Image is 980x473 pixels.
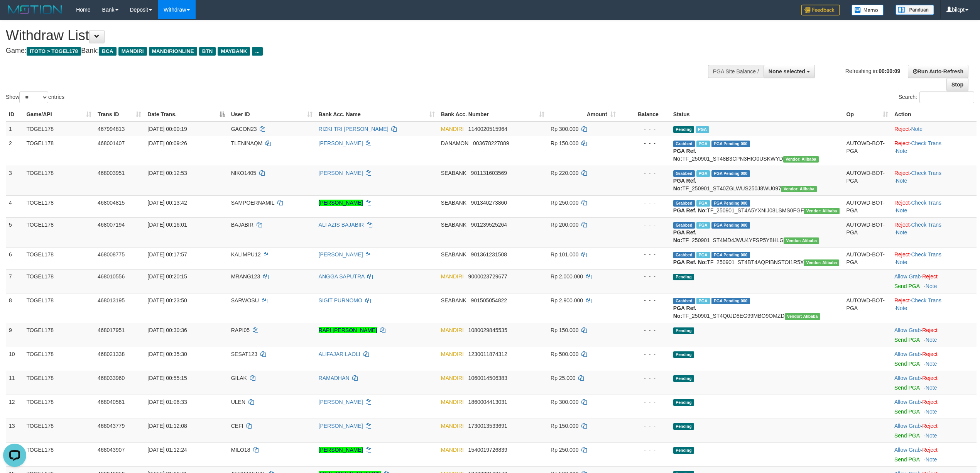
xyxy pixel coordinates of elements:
[894,399,922,405] span: ·
[894,375,921,381] a: Allow Grab
[319,297,362,303] a: SIGIT PURNOMO
[894,447,921,453] a: Allow Grab
[673,305,696,319] b: PGA Ref. No:
[147,170,187,176] span: [DATE] 00:12:53
[6,293,23,323] td: 8
[922,399,938,405] a: Reject
[896,5,934,15] img: panduan.png
[319,200,363,206] a: [PERSON_NAME]
[673,298,695,304] span: Grabbed
[781,186,817,192] span: Vendor URL: https://settle4.1velocity.biz
[622,273,667,280] div: - - -
[99,47,116,56] span: BCA
[98,200,125,206] span: 468004815
[899,92,974,103] label: Search:
[441,399,464,405] span: MANDIRI
[911,140,941,146] a: Check Trans
[468,423,507,429] span: Copy 1730013533691 to clipboard
[147,200,187,206] span: [DATE] 00:13:42
[471,297,507,303] span: Copy 901505054822 to clipboard
[622,251,667,258] div: - - -
[231,140,263,146] span: TLENINAQM
[471,251,507,258] span: Copy 901361231508 to clipboard
[23,217,95,247] td: TOGEL178
[843,195,891,217] td: AUTOWD-BOT-PGA
[696,141,710,147] span: Marked by bilcs1
[894,222,910,228] a: Reject
[911,126,923,132] a: Note
[199,47,216,56] span: BTN
[711,141,750,147] span: PGA Pending
[468,126,507,132] span: Copy 1140020515964 to clipboard
[670,217,843,247] td: TF_250901_ST4MD4JWU4YFSP5Y8HLG
[231,447,250,453] span: MILO18
[441,351,464,357] span: MANDIRI
[118,47,147,56] span: MANDIRI
[622,350,667,358] div: - - -
[471,170,507,176] span: Copy 901131603569 to clipboard
[783,156,819,163] span: Vendor URL: https://settle4.1velocity.biz
[922,447,938,453] a: Reject
[6,136,23,166] td: 2
[894,251,910,258] a: Reject
[673,399,694,406] span: Pending
[471,222,507,228] span: Copy 901239525264 to clipboard
[673,423,694,430] span: Pending
[95,107,144,122] th: Trans ID: activate to sort column ascending
[843,136,891,166] td: AUTOWD-BOT-PGA
[441,327,464,333] span: MANDIRI
[319,251,363,258] a: [PERSON_NAME]
[896,229,907,236] a: Note
[891,442,977,466] td: ·
[547,107,619,122] th: Amount: activate to sort column ascending
[926,283,937,289] a: Note
[147,297,187,303] span: [DATE] 00:23:50
[894,351,921,357] a: Allow Grab
[551,170,578,176] span: Rp 220.000
[922,351,938,357] a: Reject
[551,399,578,405] span: Rp 300.000
[879,68,900,74] strong: 00:00:09
[622,199,667,207] div: - - -
[711,200,750,207] span: PGA Pending
[98,273,125,280] span: 468010556
[911,170,941,176] a: Check Trans
[98,375,125,381] span: 468033960
[441,375,464,381] span: MANDIRI
[891,136,977,166] td: · ·
[622,446,667,454] div: - - -
[622,398,667,406] div: - - -
[922,423,938,429] a: Reject
[441,200,466,206] span: SEABANK
[147,447,187,453] span: [DATE] 01:12:24
[891,195,977,217] td: · ·
[926,409,937,415] a: Note
[98,126,125,132] span: 467994813
[441,222,466,228] span: SEABANK
[231,327,250,333] span: RAPI05
[438,107,547,122] th: Bank Acc. Number: activate to sort column ascending
[149,47,197,56] span: MANDIRIONLINE
[670,195,843,217] td: TF_250901_ST4A5YXNIJ08LSMS0FGF
[891,347,977,371] td: ·
[622,297,667,304] div: - - -
[891,419,977,442] td: ·
[673,447,694,454] span: Pending
[551,222,578,228] span: Rp 200.000
[926,456,937,463] a: Note
[711,252,750,258] span: PGA Pending
[23,107,95,122] th: Game/API: activate to sort column ascending
[926,385,937,391] a: Note
[891,122,977,136] td: ·
[673,141,695,147] span: Grabbed
[619,107,670,122] th: Balance
[6,217,23,247] td: 5
[843,217,891,247] td: AUTOWD-BOT-PGA
[319,327,377,333] a: RAPI [PERSON_NAME]
[319,170,363,176] a: [PERSON_NAME]
[319,351,360,357] a: ALIFAJAR LAOLI
[441,273,464,280] span: MANDIRI
[23,323,95,347] td: TOGEL178
[98,327,125,333] span: 468017951
[551,251,578,258] span: Rp 101.000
